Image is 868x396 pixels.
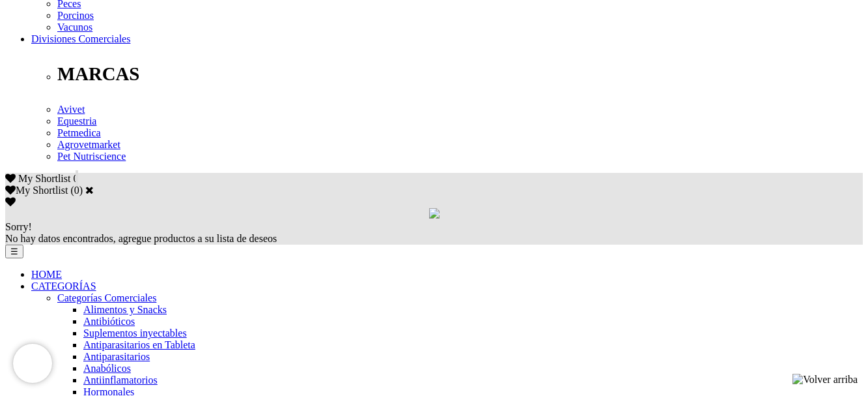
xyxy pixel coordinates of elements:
[83,363,131,374] a: Anabólicos
[57,139,120,150] a: Agrovetmarket
[57,292,156,303] a: Categorías Comerciales
[31,269,62,280] a: HOME
[83,351,150,362] a: Antiparasitarios
[31,281,96,292] a: CATEGORÍAS
[57,104,85,115] a: Avivet
[83,339,195,350] a: Antiparasitarios en Tableta
[57,151,126,162] a: Pet Nutriscience
[57,115,96,127] a: Equestria
[5,221,863,245] div: No hay datos encontrados, agregue productos a su lista de deseos
[5,221,32,232] span: Sorry!
[57,127,101,138] a: Petmedica
[57,22,92,33] a: Vacunos
[31,33,130,44] a: Divisiones Comerciales
[73,173,78,184] span: 0
[83,304,167,315] a: Alimentos y Snacks
[74,185,79,196] label: 0
[5,185,68,196] label: My Shortlist
[83,374,158,386] a: Antiinflamatorios
[18,173,70,184] span: My Shortlist
[57,10,94,21] a: Porcinos
[70,185,83,196] span: ( )
[85,185,94,195] a: Cerrar
[5,245,23,258] button: ☰
[57,63,863,85] p: MARCAS
[792,374,858,386] img: Volver arriba
[83,316,135,327] a: Antibióticos
[429,208,440,219] img: loading.gif
[83,327,187,339] a: Suplementos inyectables
[13,344,52,383] iframe: Brevo live chat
